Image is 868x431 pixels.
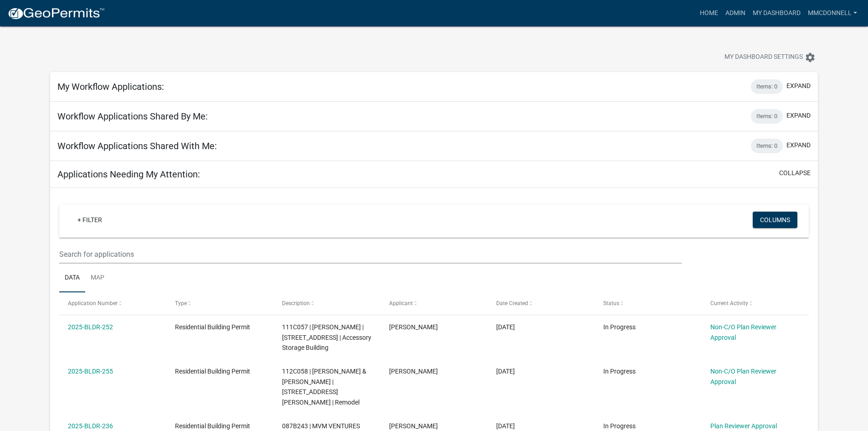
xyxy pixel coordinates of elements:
[710,368,776,385] a: Non-C/O Plan Reviewer Approval
[59,292,166,314] datatable-header-cell: Application Number
[380,292,488,314] datatable-header-cell: Applicant
[749,5,804,22] a: My Dashboard
[175,300,187,306] span: Type
[751,139,783,153] div: Items: 0
[496,323,515,331] span: 08/25/2025
[804,5,861,22] a: mmcdonnell
[710,300,748,306] span: Current Activity
[603,323,636,331] span: In Progress
[389,300,413,306] span: Applicant
[59,245,681,264] input: Search for applications
[603,422,636,430] span: In Progress
[68,368,113,375] a: 2025-BLDR-255
[805,52,816,63] i: settings
[282,300,310,306] span: Description
[59,264,85,293] a: Data
[273,292,380,314] datatable-header-cell: Description
[57,81,164,92] h5: My Workflow Applications:
[751,109,783,124] div: Items: 0
[282,368,366,406] span: 112C058 | LIGON DOUG & RHONDA | 208 SINCLAIR RD | Remodel
[68,323,113,331] a: 2025-BLDR-252
[389,422,438,430] span: Mitch Melder
[496,300,528,306] span: Date Created
[722,5,749,22] a: Admin
[389,323,438,331] span: Daniel
[710,323,776,341] a: Non-C/O Plan Reviewer Approval
[57,140,217,151] h5: Workflow Applications Shared With Me:
[488,292,595,314] datatable-header-cell: Date Created
[68,300,118,306] span: Application Number
[701,292,808,314] datatable-header-cell: Current Activity
[175,323,250,331] span: Residential Building Permit
[717,48,823,66] button: My Dashboard Settingssettings
[57,169,200,180] h5: Applications Needing My Attention:
[175,368,250,375] span: Residential Building Permit
[724,52,803,63] span: My Dashboard Settings
[282,323,371,352] span: 111C057 | CHAPMAN DANIEL | 150 TWISTING HILL DR | Accessory Storage Building
[68,422,113,430] a: 2025-BLDR-236
[696,5,722,22] a: Home
[496,422,515,430] span: 08/04/2025
[85,264,110,293] a: Map
[175,422,250,430] span: Residential Building Permit
[603,368,636,375] span: In Progress
[786,140,811,150] button: expand
[603,300,619,306] span: Status
[710,422,777,430] a: Plan Reviewer Approval
[57,111,208,122] h5: Workflow Applications Shared By Me:
[779,168,811,178] button: collapse
[751,79,783,94] div: Items: 0
[753,212,797,228] button: Columns
[594,292,701,314] datatable-header-cell: Status
[786,81,811,91] button: expand
[496,368,515,375] span: 08/19/2025
[70,212,109,228] a: + Filter
[389,368,438,375] span: Douglas W. Ligon
[786,111,811,120] button: expand
[166,292,273,314] datatable-header-cell: Type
